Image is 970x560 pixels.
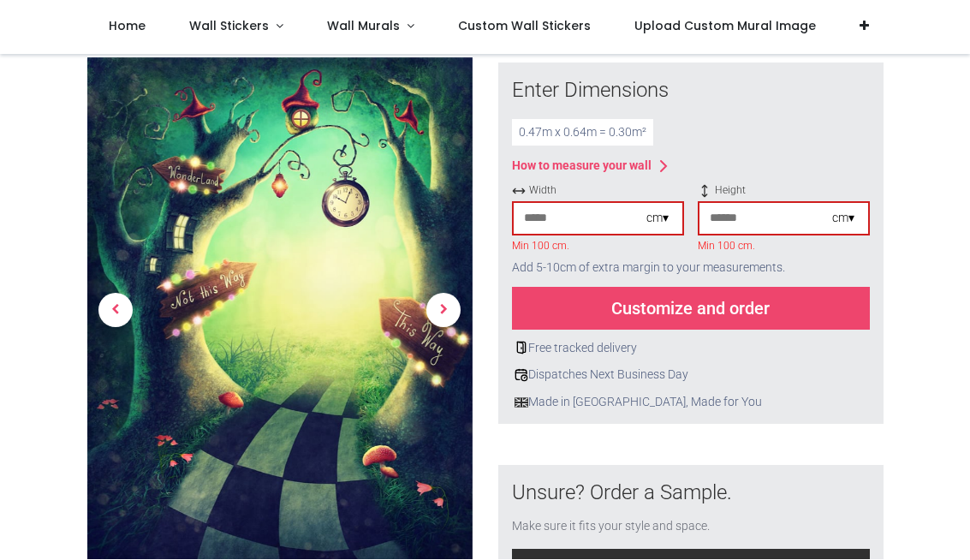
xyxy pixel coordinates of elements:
div: cm ▾ [646,211,669,228]
div: 0.47 m x 0.64 m = 0.30 m² [512,120,653,147]
span: Wall Murals [327,18,400,35]
span: Previous [98,294,133,328]
div: Min 100 cm. [698,240,870,250]
span: Wall Stickers [189,18,269,35]
div: Unsure? Order a Sample. [512,480,870,509]
div: cm ▾ [832,211,854,228]
div: Enter Dimensions [512,77,870,106]
span: Height [698,184,870,199]
div: Made in [GEOGRAPHIC_DATA], Made for You [512,395,870,412]
a: Next [414,134,473,487]
span: Next [426,294,461,328]
div: How to measure your wall [512,158,652,176]
div: Customize and order [512,288,870,331]
a: Previous [87,134,146,487]
span: Width [512,184,684,199]
div: Make sure it fits your style and space. [512,519,870,536]
img: uk [515,396,528,410]
span: Upload Custom Mural Image [634,18,816,35]
div: Free tracked delivery [512,341,870,358]
div: Dispatches Next Business Day [512,367,870,384]
span: Home [109,18,146,35]
div: Min 100 cm. [512,240,684,250]
span: Custom Wall Stickers [458,18,591,35]
div: Add 5-10cm of extra margin to your measurements. [512,250,870,288]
